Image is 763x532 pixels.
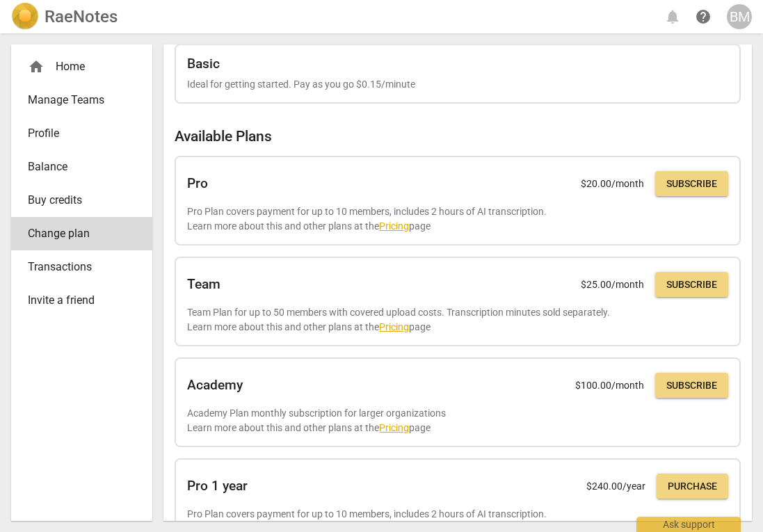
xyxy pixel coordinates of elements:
[11,184,152,217] a: Buy credits
[11,83,152,117] a: Manage Teams
[11,3,118,31] a: LogoRaeNotes
[11,217,152,250] a: Change plan
[175,128,741,145] h2: Available Plans
[666,177,717,191] span: Subscribe
[11,3,39,31] img: Logo
[187,77,728,92] p: Ideal for getting started. Pay as you go $0.15/minute
[581,277,644,292] p: $ 25.00 /month
[187,204,728,233] p: Pro Plan covers payment for up to 10 members, includes 2 hours of AI transcription. Learn more ab...
[28,92,125,108] span: Manage Teams
[28,58,125,75] div: Home
[655,373,728,398] button: Subscribe
[727,4,752,29] button: BM
[11,117,152,150] a: Profile
[655,272,728,297] button: Subscribe
[28,192,125,209] span: Buy credits
[581,177,644,191] p: $ 20.00 /month
[11,50,152,83] div: Home
[45,7,118,26] h2: RaeNotes
[379,321,409,332] a: Pricing
[28,159,125,175] span: Balance
[586,479,645,494] p: $ 240.00 /year
[187,305,728,334] p: Team Plan for up to 50 members with covered upload costs. Transcription minutes sold separately. ...
[655,171,728,196] button: Subscribe
[691,4,716,29] a: Help
[668,480,717,494] span: Purchase
[187,478,248,494] h2: Pro 1 year
[187,56,220,72] h2: Basic
[11,284,152,317] a: Invite a friend
[379,422,409,433] a: Pricing
[187,406,728,435] p: Academy Plan monthly subscription for larger organizations Learn more about this and other plans ...
[28,292,125,309] span: Invite a friend
[379,220,409,232] a: Pricing
[695,8,712,25] span: help
[187,176,208,191] h2: Pro
[666,278,717,292] span: Subscribe
[28,58,45,75] span: home
[11,150,152,184] a: Balance
[28,125,125,142] span: Profile
[575,378,644,393] p: $ 100.00 /month
[666,379,717,393] span: Subscribe
[636,517,741,532] div: Ask support
[187,378,243,393] h2: Academy
[187,277,220,292] h2: Team
[28,259,125,275] span: Transactions
[11,250,152,284] a: Transactions
[657,474,728,499] button: Purchase
[28,225,125,242] span: Change plan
